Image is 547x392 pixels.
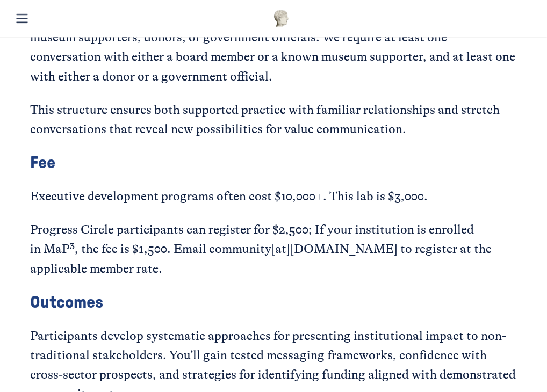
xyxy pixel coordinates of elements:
[30,103,502,136] span: This structure ensures both supported practice with familiar relationships and stretch conversati...
[30,222,494,275] span: Progress Circle participants can register for $2,500; If your institution is enrolled in MaP³, th...
[14,10,30,26] button: Toggle menu
[30,11,518,83] span: You'll engage with stakeholders from at least two of these categories: board members, museum supp...
[30,189,428,204] span: Executive development programs often cost $10,000+. This lab is $3,000.
[30,294,103,311] span: Outcomes
[273,10,290,27] img: Museums as Progress logo
[30,155,55,171] span: Fee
